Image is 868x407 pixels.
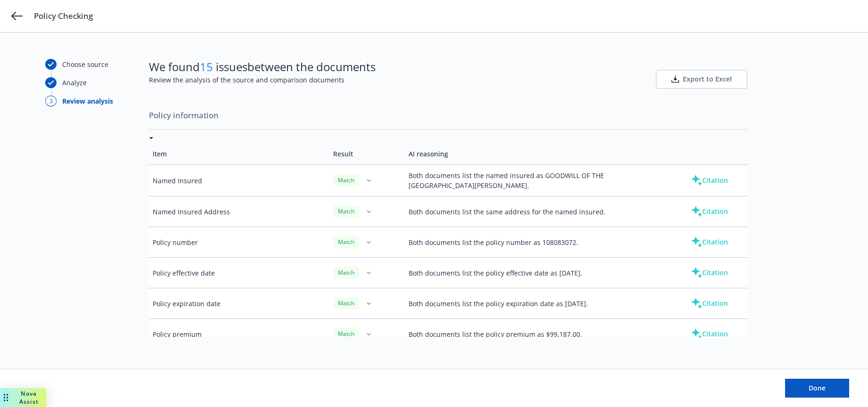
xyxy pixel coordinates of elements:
[149,227,329,258] td: Policy number
[333,328,359,340] div: Match
[676,202,743,221] button: Citation
[656,70,747,89] button: Export to Excel
[809,383,826,392] span: Done
[333,174,359,186] div: Match
[19,390,39,406] span: Nova Assist
[405,288,672,319] td: Both documents list the policy expiration date as [DATE].
[683,74,732,84] span: Export to Excel
[676,171,743,190] button: Citation
[149,319,329,350] td: Policy premium
[62,59,108,69] div: Choose source
[785,379,849,398] button: Done
[405,227,672,258] td: Both documents list the policy number as 108083072.
[149,106,747,125] span: Policy information
[405,319,672,350] td: Both documents list the policy premium as $99,187.00.
[149,75,376,85] span: Review the analysis of the source and comparison documents
[149,288,329,319] td: Policy expiration date
[62,96,113,106] div: Review analysis
[405,165,672,196] td: Both documents list the named insured as GOODWILL OF THE [GEOGRAPHIC_DATA][PERSON_NAME].
[149,143,329,165] td: Item
[333,267,359,278] div: Match
[62,78,87,88] div: Analyze
[405,196,672,227] td: Both documents list the same address for the named insured.
[149,59,376,75] span: We found issues between the documents
[676,325,743,343] button: Citation
[676,294,743,313] button: Citation
[333,297,359,309] div: Match
[45,96,57,106] div: 3
[676,233,743,252] button: Citation
[34,10,93,22] span: Policy Checking
[149,196,329,227] td: Named Insured Address
[405,258,672,288] td: Both documents list the policy effective date as [DATE].
[329,143,405,165] td: Result
[676,263,743,282] button: Citation
[333,236,359,248] div: Match
[149,258,329,288] td: Policy effective date
[149,165,329,196] td: Named Insured
[200,59,213,74] span: 15
[405,143,672,165] td: AI reasoning
[333,205,359,217] div: Match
